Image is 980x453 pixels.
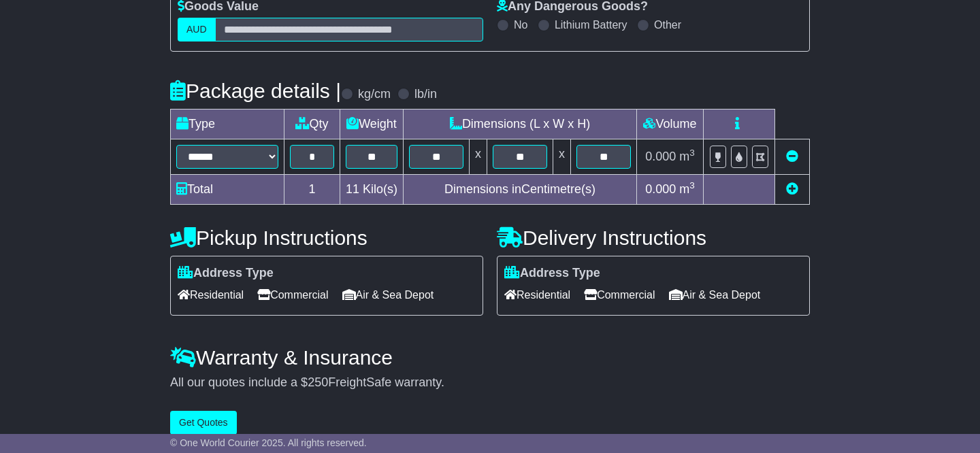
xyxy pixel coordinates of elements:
[170,227,483,249] h4: Pickup Instructions
[178,284,244,305] span: Residential
[497,227,810,249] h4: Delivery Instructions
[470,139,487,175] td: x
[553,139,571,175] td: x
[171,110,284,139] td: Type
[654,18,681,31] label: Other
[679,182,695,196] span: m
[689,180,695,190] sup: 3
[645,150,676,163] span: 0.000
[786,150,798,163] a: Remove this item
[308,375,328,389] span: 250
[404,110,637,139] td: Dimensions (L x W x H)
[170,80,341,102] h4: Package details |
[170,437,367,448] span: © One World Courier 2025. All rights reserved.
[786,182,798,196] a: Add new item
[514,18,527,31] label: No
[170,346,810,369] h4: Warranty & Insurance
[637,110,704,139] td: Volume
[178,266,274,281] label: Address Type
[342,284,434,305] span: Air & Sea Depot
[414,87,437,102] label: lb/in
[340,110,404,139] td: Weight
[170,375,810,390] div: All our quotes include a $ FreightSafe warranty.
[178,18,216,41] label: AUD
[346,182,359,196] span: 11
[404,175,637,205] td: Dimensions in Centimetre(s)
[679,150,695,163] span: m
[340,175,404,205] td: Kilo(s)
[504,266,600,281] label: Address Type
[358,87,391,102] label: kg/cm
[170,411,237,435] button: Get Quotes
[504,284,570,305] span: Residential
[555,18,627,31] label: Lithium Battery
[645,182,676,196] span: 0.000
[284,175,340,205] td: 1
[584,284,655,305] span: Commercial
[257,284,328,305] span: Commercial
[689,148,695,158] sup: 3
[284,110,340,139] td: Qty
[669,284,761,305] span: Air & Sea Depot
[171,175,284,205] td: Total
